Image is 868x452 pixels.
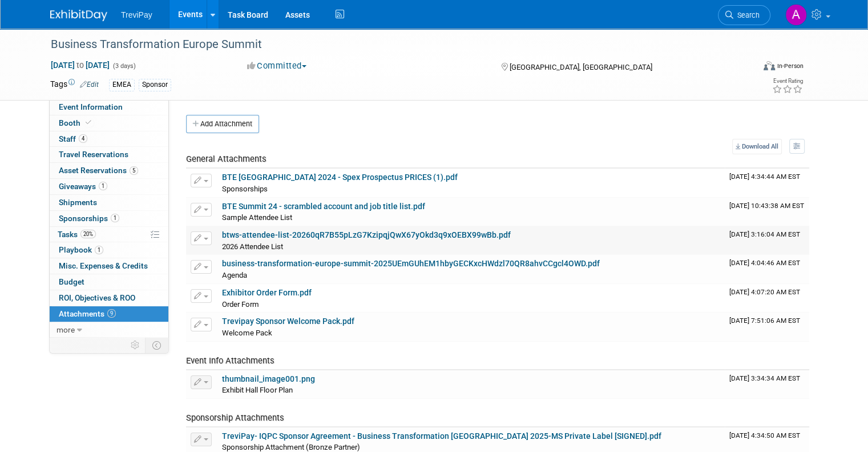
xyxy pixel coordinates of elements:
span: 9 [107,309,116,318]
a: Budget [50,274,168,290]
td: Tags [50,78,99,91]
a: Trevipay Sponsor Welcome Pack.pdf [222,317,354,326]
a: Tasks20% [50,227,168,242]
span: 1 [95,246,103,254]
a: Exhibitor Order Form.pdf [222,288,312,297]
a: TreviPay- IQPC Sponsor Agreement - Business Transformation [GEOGRAPHIC_DATA] 2025-MS Private Labe... [222,431,661,441]
span: ROI, Objectives & ROO [59,293,135,302]
td: Upload Timestamp [725,284,809,313]
a: business-transformation-europe-summit-2025UEmGUhEM1hbyGECKxcHWdzl70QR8ahvCCgcl4OWD.pdf [222,259,600,268]
button: Committed [243,60,311,72]
a: BTE Summit 24 - scrambled account and job title list.pdf [222,202,425,211]
span: 2026 Attendee List [222,242,283,251]
td: Upload Timestamp [725,370,809,399]
span: Upload Timestamp [729,259,800,267]
a: Booth [50,115,168,131]
span: Search [733,11,760,19]
td: Upload Timestamp [725,198,809,226]
div: In-Person [777,62,804,70]
span: Tasks [58,230,96,239]
span: Agenda [222,271,247,279]
span: 1 [111,214,119,222]
img: Format-Inperson.png [764,61,775,70]
span: TreviPay [121,10,152,19]
div: Event Format [692,59,804,77]
span: more [56,325,75,334]
img: Alen Lovric [785,4,807,26]
span: [GEOGRAPHIC_DATA], [GEOGRAPHIC_DATA] [510,63,652,71]
span: Welcome Pack [222,329,272,337]
div: Sponsor [139,79,171,91]
td: Upload Timestamp [725,169,809,197]
td: Toggle Event Tabs [146,338,169,353]
span: Upload Timestamp [729,374,800,382]
span: Travel Reservations [59,150,128,159]
td: Upload Timestamp [725,313,809,341]
span: Event Information [59,102,123,111]
a: btws-attendee-list-20260qR7B55pLzG7KzipqjQwX67yOkd3q9xOEBX99wBb.pdf [222,230,511,239]
div: EMEA [109,79,135,91]
img: ExhibitDay [50,10,107,21]
span: to [75,61,86,70]
span: Misc. Expenses & Credits [59,261,148,270]
a: Travel Reservations [50,147,168,162]
a: Event Information [50,99,168,115]
span: 4 [79,134,87,143]
span: Sponsorships [59,214,119,223]
span: Order Form [222,300,259,309]
span: Sponsorship Attachment (Bronze Partner) [222,443,360,451]
span: [DATE] [DATE] [50,60,110,70]
span: 20% [80,230,96,238]
span: (3 days) [112,62,136,70]
a: Edit [80,81,99,89]
span: Staff [59,134,87,143]
span: Attachments [59,309,116,318]
span: Event Info Attachments [186,355,274,366]
a: Sponsorships1 [50,211,168,226]
a: ROI, Objectives & ROO [50,290,168,306]
span: Shipments [59,198,97,207]
span: Sponsorships [222,185,268,193]
span: Upload Timestamp [729,317,800,325]
a: Staff4 [50,131,168,147]
span: 1 [99,182,107,190]
a: Shipments [50,195,168,210]
span: Sample Attendee List [222,213,292,222]
a: Search [718,5,770,25]
td: Upload Timestamp [725,226,809,255]
span: Exhibit Hall Floor Plan [222,386,293,394]
div: Business Transformation Europe Summit [47,34,740,55]
span: Upload Timestamp [729,202,804,210]
span: Booth [59,118,94,127]
a: thumbnail_image001.png [222,374,315,383]
td: Upload Timestamp [725,255,809,283]
span: Asset Reservations [59,166,138,175]
button: Add Attachment [186,115,259,133]
span: Upload Timestamp [729,173,800,181]
span: Budget [59,277,84,286]
span: Playbook [59,245,103,254]
span: Upload Timestamp [729,288,800,296]
a: Download All [732,139,782,154]
i: Booth reservation complete [86,119,91,126]
span: 5 [130,166,138,175]
span: Upload Timestamp [729,230,800,238]
span: Giveaways [59,182,107,191]
td: Personalize Event Tab Strip [126,338,146,353]
a: Asset Reservations5 [50,163,168,178]
a: BTE [GEOGRAPHIC_DATA] 2024 - Spex Prospectus PRICES (1).pdf [222,173,458,182]
a: Playbook1 [50,242,168,258]
div: Event Rating [772,78,803,84]
a: Giveaways1 [50,179,168,194]
a: more [50,322,168,338]
a: Misc. Expenses & Credits [50,258,168,274]
span: General Attachments [186,154,267,164]
span: Upload Timestamp [729,431,800,439]
a: Attachments9 [50,306,168,322]
span: Sponsorship Attachments [186,413,284,423]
